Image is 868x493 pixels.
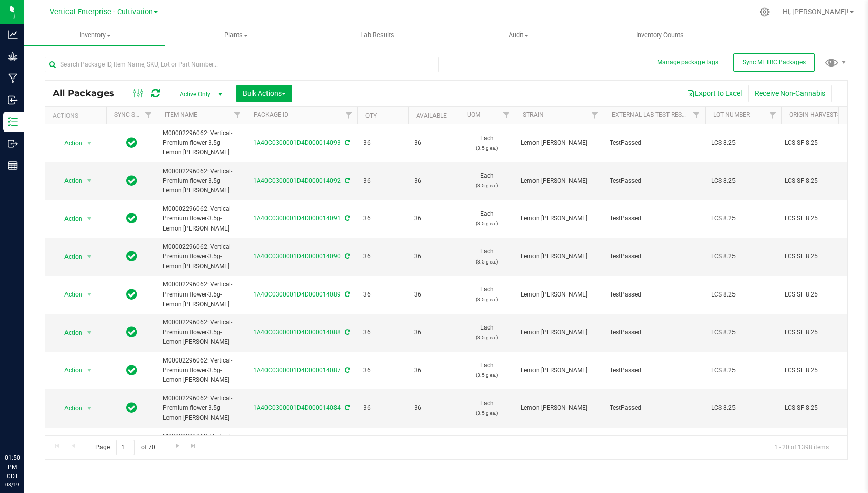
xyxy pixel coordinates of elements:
[733,53,815,72] button: Sync METRC Packages
[170,440,185,453] a: Go to the next page
[521,176,597,186] span: Lemon [PERSON_NAME]
[163,318,240,347] span: M00002296062: Vertical-Premium flower-3.5g-Lemon [PERSON_NAME]
[521,290,597,300] span: Lemon [PERSON_NAME]
[610,327,699,337] span: TestPassed
[449,30,589,40] span: Audit
[465,370,509,380] p: (3.5 g ea.)
[343,367,350,374] span: Sync from Compliance System
[414,366,453,375] span: 36
[253,367,341,374] a: 1A40C0300001D4D000014087
[55,363,83,377] span: Action
[8,160,18,171] inline-svg: Reports
[467,111,480,118] a: UOM
[163,242,240,272] span: M00002296062: Vertical-Premium flower-3.5g-Lemon [PERSON_NAME]
[521,138,597,148] span: Lemon [PERSON_NAME]
[343,253,350,260] span: Sync from Compliance System
[414,327,453,337] span: 36
[126,136,137,150] span: In Sync
[610,290,699,300] span: TestPassed
[83,136,96,150] span: select
[589,24,730,46] a: Inventory Counts
[465,333,509,342] p: (3.5 g ea.)
[363,327,402,337] span: 36
[347,30,408,40] span: Lab Results
[55,325,83,340] span: Action
[341,107,357,124] a: Filter
[126,249,137,264] span: In Sync
[465,143,509,153] p: (3.5 g ea.)
[165,24,307,46] a: Plants
[363,138,402,148] span: 36
[83,212,96,226] span: select
[363,214,402,223] span: 36
[163,128,240,158] span: M00002296062: Vertical-Premium flower-3.5g-Lemon [PERSON_NAME]
[163,167,240,196] span: M00002296062: Vertical-Premium flower-3.5g-Lemon [PERSON_NAME]
[253,177,341,184] a: 1A40C0300001D4D000014092
[414,252,453,261] span: 36
[783,8,849,16] span: Hi, [PERSON_NAME]!
[465,294,509,304] p: (3.5 g ea.)
[365,112,377,119] a: Qty
[498,107,515,124] a: Filter
[116,440,135,455] input: 1
[243,89,286,97] span: Bulk Actions
[30,410,42,422] iframe: Resource center unread badge
[186,440,201,453] a: Go to the last page
[83,401,96,415] span: select
[465,219,509,228] p: (3.5 g ea.)
[711,176,775,186] span: LCS 8.25
[24,24,165,46] a: Inventory
[8,51,18,61] inline-svg: Grow
[612,111,691,118] a: External Lab Test Result
[363,366,402,375] span: 36
[363,403,402,413] span: 36
[253,215,341,222] a: 1A40C0300001D4D000014091
[713,111,750,118] a: Lot Number
[253,291,341,298] a: 1A40C0300001D4D000014089
[253,253,341,260] a: 1A40C0300001D4D000014090
[465,134,509,153] span: Each
[5,481,20,488] p: 08/19
[8,73,18,83] inline-svg: Manufacturing
[8,29,18,40] inline-svg: Analytics
[126,287,137,302] span: In Sync
[83,363,96,377] span: select
[711,138,775,148] span: LCS 8.25
[688,107,705,124] a: Filter
[758,7,771,17] div: Manage settings
[465,247,509,266] span: Each
[5,453,20,481] p: 01:50 PM CDT
[126,363,137,377] span: In Sync
[465,285,509,304] span: Each
[465,209,509,228] span: Each
[416,112,447,119] a: Available
[307,24,448,46] a: Lab Results
[83,250,96,264] span: select
[87,440,163,455] span: Page of 70
[610,214,699,223] span: TestPassed
[610,366,699,375] span: TestPassed
[414,214,453,223] span: 36
[53,112,102,119] div: Actions
[414,403,453,413] span: 36
[343,177,350,184] span: Sync from Compliance System
[521,214,597,223] span: Lemon [PERSON_NAME]
[83,325,96,340] span: select
[610,252,699,261] span: TestPassed
[126,174,137,188] span: In Sync
[465,171,509,190] span: Each
[711,290,775,300] span: LCS 8.25
[55,174,83,188] span: Action
[711,327,775,337] span: LCS 8.25
[163,393,240,423] span: M00002296062: Vertical-Premium flower-3.5g-Lemon [PERSON_NAME]
[55,250,83,264] span: Action
[414,176,453,186] span: 36
[414,290,453,300] span: 36
[363,176,402,186] span: 36
[711,252,775,261] span: LCS 8.25
[229,107,246,124] a: Filter
[126,325,137,339] span: In Sync
[253,404,341,411] a: 1A40C0300001D4D000014084
[789,111,841,118] a: Origin Harvests
[448,24,589,46] a: Audit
